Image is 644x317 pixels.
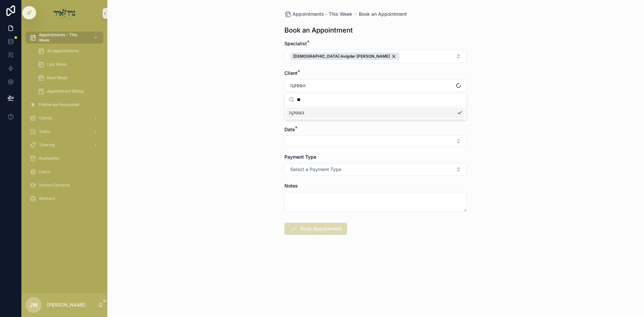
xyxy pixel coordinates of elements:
span: Notes [284,183,298,189]
span: Specialist [284,41,307,46]
span: School Contacts [39,182,70,188]
span: Clients [39,115,52,121]
button: Select Button [284,79,467,92]
span: Tasks [39,129,50,134]
span: Appointments - This Week [292,11,352,17]
span: Tutoring [39,142,55,148]
span: Next Week [47,75,68,81]
a: Next Week [34,72,103,84]
img: App logo [54,8,75,19]
h1: Book an Appointment [284,25,353,35]
span: All Appointments [47,48,79,54]
span: Payment Type [284,154,316,160]
a: Book an Appointment [359,11,407,17]
a: Workers [25,193,103,205]
span: Last Week [47,62,67,67]
a: Followups Requested [25,99,103,111]
a: Clients [25,112,103,124]
a: Appointments - This Week [284,11,352,17]
a: Tasks [25,125,103,138]
p: [PERSON_NAME] [47,302,86,308]
span: [DEMOGRAPHIC_DATA] Avigder [PERSON_NAME] [293,54,390,59]
span: Users [39,169,50,174]
a: Appointments - This Week [25,32,103,44]
div: scrollable content [21,27,107,213]
span: Appointments - This Week [39,32,88,43]
span: Appointment Billing [47,89,84,94]
a: School Contacts [25,179,103,191]
span: Date [284,126,295,132]
div: Suggestions [285,106,467,119]
span: Followups Requested [39,102,79,107]
button: Select Button [284,163,467,176]
span: הפסקה [290,82,306,89]
a: Tutoring [25,139,103,151]
button: Unselect 412 [290,53,399,60]
a: Appointment Billing [34,85,103,97]
span: Select a Payment Type [290,166,341,173]
span: Client [284,70,298,76]
span: הפסקה [289,109,304,116]
a: Last Week [34,58,103,70]
a: All Appointments [34,45,103,57]
span: JW [30,301,38,309]
span: Workers [39,196,55,201]
span: Availability [39,156,59,161]
button: Select Button [284,50,467,63]
a: Users [25,166,103,178]
a: Availability [25,152,103,164]
button: Select Button [284,136,467,147]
